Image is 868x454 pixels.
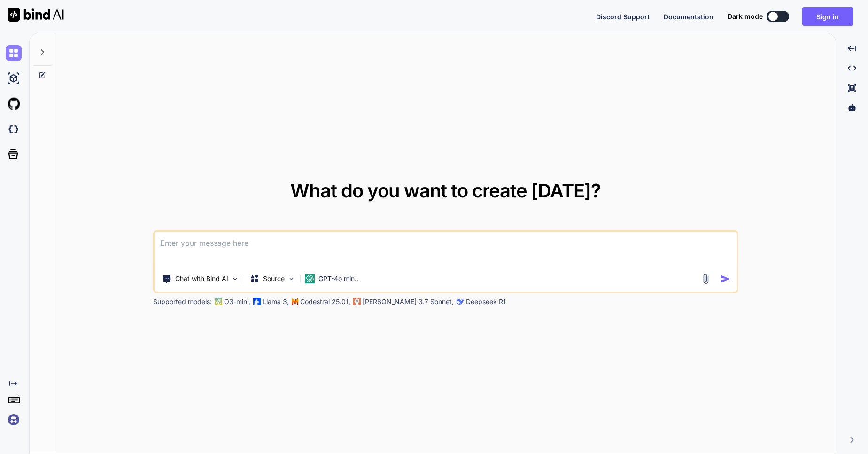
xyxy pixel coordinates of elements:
[305,274,315,283] img: GPT-4o mini
[175,274,228,283] p: Chat with Bind AI
[6,45,22,61] img: chat
[802,7,853,26] button: Sign in
[153,297,212,306] p: Supported models:
[596,13,650,21] span: Discord Support
[596,12,650,22] button: Discord Support
[287,275,295,283] img: Pick Models
[263,274,285,283] p: Source
[6,412,22,428] img: signin
[466,297,506,306] p: Deepseek R1
[6,121,22,137] img: darkCloudIdeIcon
[457,298,464,305] img: claude
[300,297,350,306] p: Codestral 25.01,
[353,298,361,305] img: claude
[363,297,454,306] p: [PERSON_NAME] 3.7 Sonnet,
[215,298,222,305] img: GPT-4
[8,8,64,22] img: Bind AI
[721,274,730,284] img: icon
[263,297,289,306] p: Llama 3,
[664,12,713,22] button: Documentation
[224,297,250,306] p: O3-mini,
[231,275,239,283] img: Pick Tools
[6,96,22,112] img: githubLight
[290,179,601,202] span: What do you want to create [DATE]?
[292,298,298,305] img: Mistral-AI
[318,274,358,283] p: GPT-4o min..
[253,298,261,305] img: Llama2
[664,13,713,21] span: Documentation
[728,12,763,21] span: Dark mode
[700,274,711,284] img: attachment
[6,70,22,86] img: ai-studio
